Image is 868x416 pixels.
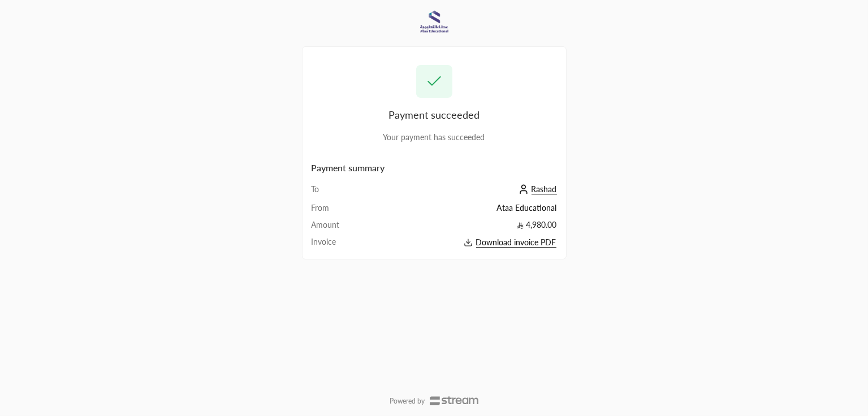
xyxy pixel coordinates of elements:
span: Download invoice PDF [476,237,556,248]
div: Your payment has succeeded [312,132,557,143]
img: Company Logo [419,7,450,37]
span: Rashad [532,184,557,194]
td: To [312,184,367,202]
td: 4,980.00 [366,219,556,236]
button: Download invoice PDF [366,236,556,249]
td: Invoice [312,236,367,249]
a: Rashad [516,184,557,194]
td: From [312,202,367,219]
h2: Payment summary [312,161,557,175]
td: Ataa Educational [366,202,556,219]
div: Payment succeeded [312,107,557,123]
p: Powered by [390,397,425,406]
td: Amount [312,219,367,236]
